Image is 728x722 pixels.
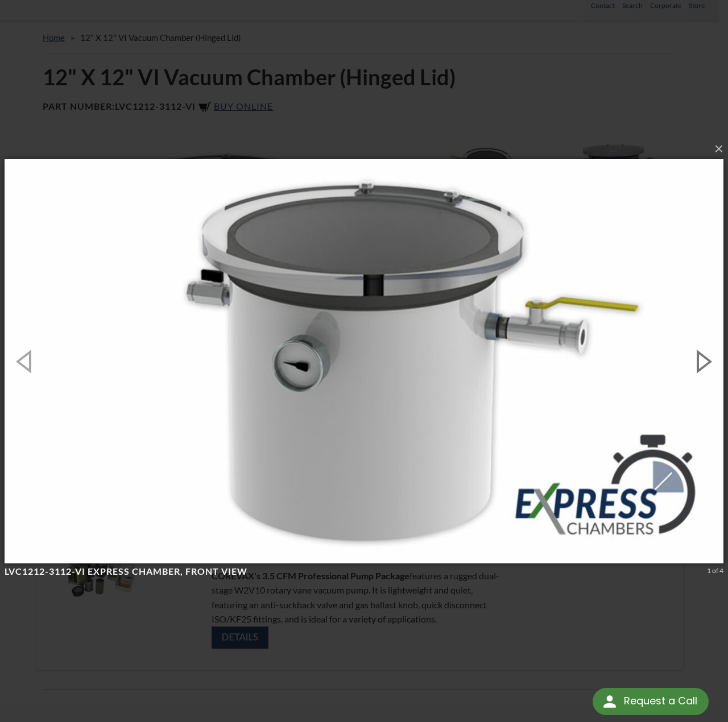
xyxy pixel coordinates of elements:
[677,330,728,392] button: Next (Right arrow key)
[601,692,619,711] img: round button
[593,688,709,715] div: Request a Call
[5,136,723,586] img: LVC1212-3112-VI Express Chamber, front view
[624,688,697,714] div: Request a Call
[8,136,727,161] button: ×
[707,566,723,576] div: 1 of 4
[5,566,703,578] h4: LVC1212-3112-VI Express Chamber, front view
